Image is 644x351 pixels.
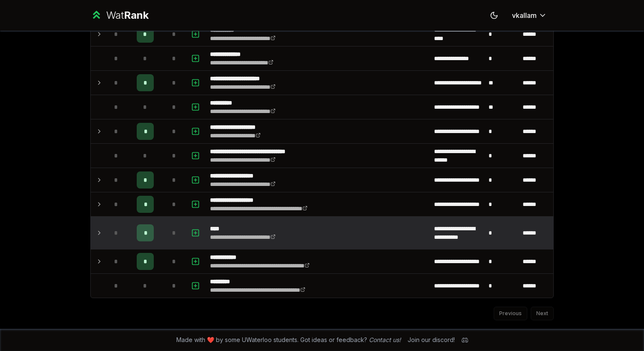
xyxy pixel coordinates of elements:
button: vkallam [505,8,554,23]
a: Contact us! [369,336,401,343]
div: Wat [106,9,149,22]
span: Rank [124,9,149,21]
div: Join our discord! [408,336,455,344]
span: vkallam [512,10,537,20]
span: Made with ❤️ by some UWaterloo students. Got ideas or feedback? [176,336,401,344]
a: WatRank [90,9,149,22]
